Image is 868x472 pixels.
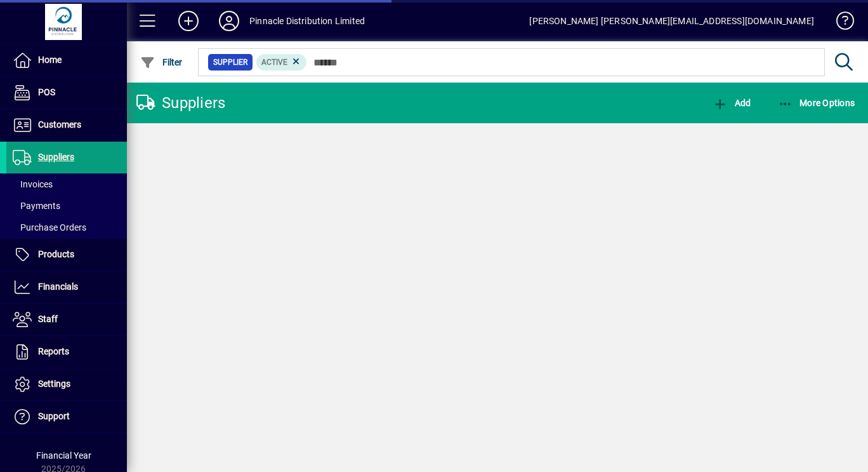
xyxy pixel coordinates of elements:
[6,368,127,400] a: Settings
[209,10,249,32] button: Profile
[256,54,307,71] mat-chip: Activation Status: Active
[38,87,55,97] span: POS
[38,379,70,389] span: Settings
[778,98,855,108] span: More Options
[6,304,127,335] a: Staff
[137,51,186,74] button: Filter
[36,450,91,461] span: Financial Year
[6,271,127,303] a: Financials
[38,55,62,65] span: Home
[6,44,127,76] a: Home
[6,109,127,141] a: Customers
[6,77,127,109] a: POS
[168,10,209,32] button: Add
[140,57,183,67] span: Filter
[213,56,247,69] span: Supplier
[38,152,74,162] span: Suppliers
[827,3,852,44] a: Knowledge Base
[13,222,86,233] span: Purchase Orders
[6,195,127,217] a: Payments
[529,11,814,31] div: [PERSON_NAME] [PERSON_NAME][EMAIL_ADDRESS][DOMAIN_NAME]
[13,201,60,211] span: Payments
[261,58,287,67] span: Active
[13,179,53,189] span: Invoices
[38,346,69,356] span: Reports
[136,93,225,113] div: Suppliers
[38,249,74,259] span: Products
[38,411,70,421] span: Support
[38,314,58,324] span: Staff
[6,217,127,238] a: Purchase Orders
[38,119,81,130] span: Customers
[38,281,78,292] span: Financials
[6,336,127,368] a: Reports
[775,91,858,114] button: More Options
[6,239,127,271] a: Products
[713,98,751,108] span: Add
[249,11,365,31] div: Pinnacle Distribution Limited
[6,173,127,195] a: Invoices
[709,91,754,114] button: Add
[6,401,127,433] a: Support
